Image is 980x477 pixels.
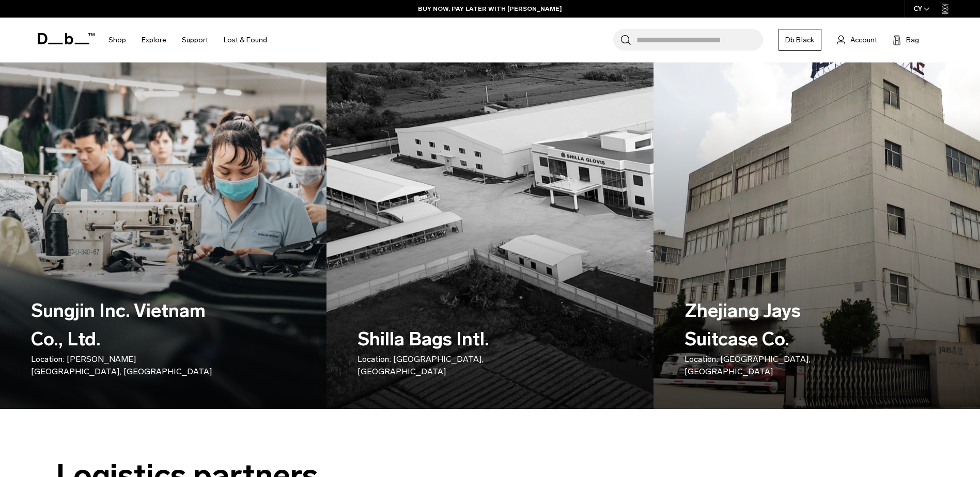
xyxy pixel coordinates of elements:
[357,325,543,378] h3: Shilla Bags Intl.
[893,34,919,46] button: Bag
[906,35,919,45] span: Bag
[224,22,267,58] a: Lost & Found
[685,297,870,377] h3: Zhejiang Jays Suitcase Co.
[418,4,562,13] a: BUY NOW, PAY LATER WITH [PERSON_NAME]
[837,34,877,46] a: Account
[31,297,217,377] h3: Sungjin Inc. Vietnam Co., Ltd.
[182,22,208,58] a: Support
[357,353,543,378] p: Location: [GEOGRAPHIC_DATA], [GEOGRAPHIC_DATA]
[779,29,821,51] a: Db Black
[31,353,217,378] p: Location: [PERSON_NAME][GEOGRAPHIC_DATA], [GEOGRAPHIC_DATA]
[108,22,126,58] a: Shop
[142,22,166,58] a: Explore
[850,35,877,45] span: Account
[101,18,275,62] nav: Main Navigation
[685,353,870,378] p: Location: [GEOGRAPHIC_DATA], [GEOGRAPHIC_DATA]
